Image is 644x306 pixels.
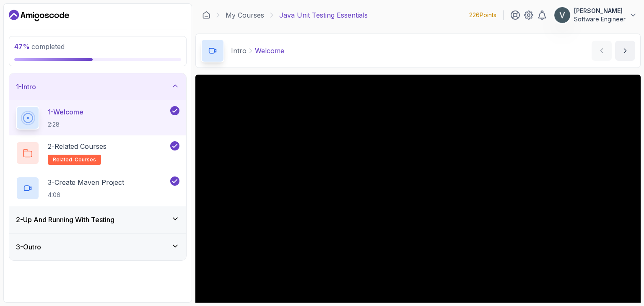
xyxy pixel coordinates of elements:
button: next content [615,41,635,61]
span: related-courses [53,156,96,163]
button: 2-Related Coursesrelated-courses [16,141,179,165]
p: [PERSON_NAME] [574,7,626,15]
span: 47 % [14,42,30,51]
p: 3 - Create Maven Project [48,177,124,187]
img: user profile image [554,7,570,23]
h3: 3 - Outro [16,242,41,252]
button: 1-Intro [9,73,186,100]
a: Dashboard [202,11,210,19]
button: 2-Up And Running With Testing [9,206,186,233]
button: user profile image[PERSON_NAME]Software Engineer [554,7,637,23]
p: 2 - Related Courses [48,141,106,151]
button: 3-Create Maven Project4:06 [16,176,179,200]
a: Dashboard [9,9,69,22]
button: previous content [592,41,612,61]
p: 2:28 [48,120,83,129]
h3: 2 - Up And Running With Testing [16,215,114,225]
button: 1-Welcome2:28 [16,106,179,130]
p: Welcome [255,46,284,56]
p: 226 Points [469,11,496,19]
span: completed [14,42,65,51]
p: Java Unit Testing Essentials [279,10,368,20]
a: My Courses [226,10,264,20]
p: 4:06 [48,191,124,199]
h3: 1 - Intro [16,82,36,92]
button: 3-Outro [9,233,186,260]
p: Intro [231,46,247,56]
p: 1 - Welcome [48,107,83,117]
p: Software Engineer [574,15,626,23]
